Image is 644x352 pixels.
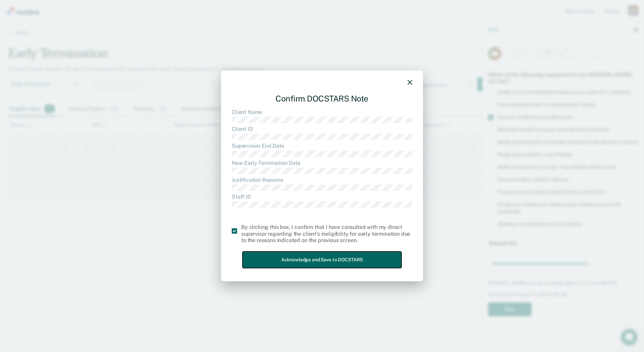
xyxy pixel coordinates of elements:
[232,177,412,183] dt: Justification Reasons
[241,224,412,244] div: By clicking this box, I confirm that I have consulted with my direct supervisor regarding the cli...
[232,126,412,132] dt: Client ID
[232,88,412,109] div: Confirm DOCSTARS Note
[243,252,401,268] button: Acknowledge and Save to DOCSTARS
[232,143,412,149] dt: Supervision End Date
[232,109,412,115] dt: Client Name
[232,160,412,166] dt: New Early Termination Date
[232,194,412,200] dt: Staff ID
